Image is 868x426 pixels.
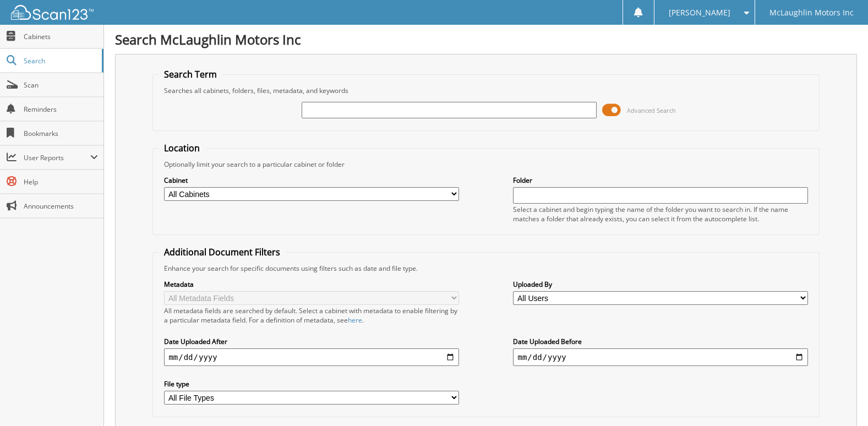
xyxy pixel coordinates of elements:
[24,80,98,90] span: Scan
[24,129,98,138] span: Bookmarks
[24,201,98,211] span: Announcements
[159,264,813,273] div: Enhance your search for specific documents using filters such as date and file type.
[164,306,458,325] div: All metadata fields are searched by default. Select a cabinet with metadata to enable filtering b...
[513,348,807,366] input: end
[24,153,90,162] span: User Reports
[159,246,286,258] legend: Additional Document Filters
[513,205,807,223] div: Select a cabinet and begin typing the name of the folder you want to search in. If the name match...
[513,176,807,185] label: Folder
[769,9,854,16] span: McLaughlin Motors Inc
[669,9,730,16] span: [PERSON_NAME]
[164,337,458,346] label: Date Uploaded After
[513,337,807,346] label: Date Uploaded Before
[24,56,96,65] span: Search
[513,280,807,289] label: Uploaded By
[164,176,458,185] label: Cabinet
[159,142,205,154] legend: Location
[24,177,98,187] span: Help
[813,373,868,426] iframe: Chat Widget
[164,379,458,389] label: File type
[24,105,98,114] span: Reminders
[11,5,94,20] img: scan123-logo-white.svg
[159,68,222,80] legend: Search Term
[348,315,362,325] a: here
[24,32,98,41] span: Cabinets
[164,348,458,366] input: start
[115,30,857,48] h1: Search McLaughlin Motors Inc
[159,86,813,95] div: Searches all cabinets, folders, files, metadata, and keywords
[627,106,676,114] span: Advanced Search
[159,160,813,169] div: Optionally limit your search to a particular cabinet or folder
[164,280,458,289] label: Metadata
